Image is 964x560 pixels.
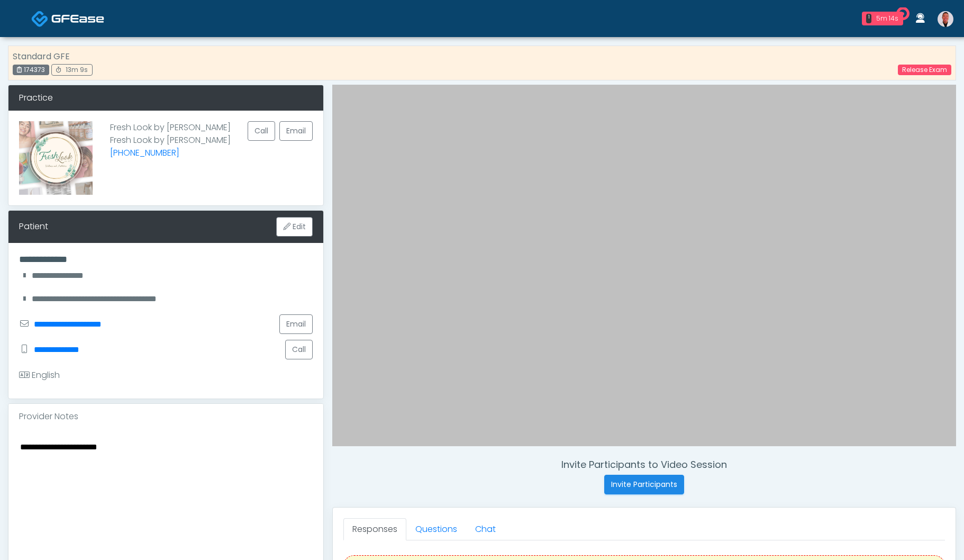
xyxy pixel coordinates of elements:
[51,13,104,24] img: Docovia
[13,50,70,62] strong: Standard GFE
[19,121,93,195] img: Provider image
[279,314,313,334] a: Email
[19,369,60,382] div: English
[31,1,104,35] a: Docovia
[343,518,406,540] a: Responses
[31,10,49,28] img: Docovia
[285,340,313,359] button: Call
[248,121,275,141] button: Call
[332,459,956,471] h4: Invite Participants to Video Session
[466,518,505,540] a: Chat
[856,7,910,30] a: 1 5m 14s
[66,65,88,74] span: 13m 9s
[898,65,951,75] a: Release Exam
[604,475,684,494] button: Invite Participants
[406,518,466,540] a: Questions
[876,14,899,23] div: 5m 14s
[19,220,48,233] div: Patient
[8,85,323,111] div: Practice
[866,14,871,23] div: 1
[110,121,231,186] p: Fresh Look by [PERSON_NAME] Fresh Look by [PERSON_NAME]
[279,121,313,141] a: Email
[938,11,953,27] img: Gerald Dungo
[8,404,323,429] div: Provider Notes
[110,147,179,159] a: [PHONE_NUMBER]
[13,65,49,75] div: 174373
[276,217,313,237] button: Edit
